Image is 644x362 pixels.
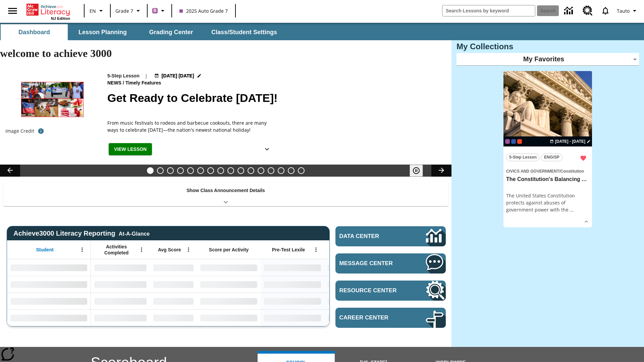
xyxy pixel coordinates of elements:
button: Slide 7 The Last Homesteaders [207,167,214,174]
span: / [559,169,560,174]
div: From music festivals to rodeos and barbecue cookouts, there are many ways to celebrate [DATE]—the... [107,119,275,133]
span: 5-Step Lesson [509,154,537,161]
span: Activities Completed [94,244,139,256]
span: Timely Features [125,79,162,87]
button: Dashboard [1,24,68,40]
button: Slide 3 Free Returns: A Gain or a Drain? [167,167,174,174]
button: Jul 17 - Jun 30 Choose Dates [153,72,203,79]
button: Language: EN, Select a language [87,5,108,17]
button: ENG/SP [541,154,562,161]
span: ENG/SP [544,154,559,161]
button: Pause [410,165,423,177]
div: My Favorites [457,53,639,66]
button: Slide 9 Attack of the Terrifying Tomatoes [227,167,234,174]
button: Slide 13 Pre-release lesson [268,167,274,174]
span: Civics and Government [506,169,559,174]
span: 2025 Auto Grade 7 [179,7,228,14]
div: No Data, [324,293,388,309]
button: Slide 4 Time for Moon Rules? [177,167,184,174]
div: Home [26,2,70,20]
button: Grade: Grade 7, Select a grade [113,5,145,17]
button: Remove from Favorites [577,152,589,164]
button: Open Menu [183,245,194,255]
a: Resource Center, Will open in new tab [335,281,446,301]
div: No Data, [91,276,150,293]
button: Class/Student Settings [206,24,282,40]
span: B [153,6,157,15]
button: 5-Step Lesson [506,154,540,161]
button: Open Menu [77,245,87,255]
span: Message Center [339,260,406,267]
span: Pre-Test Lexile [272,247,305,253]
div: No Data, [150,276,197,293]
span: Career Center [339,314,406,321]
button: Lesson Planning [69,24,136,40]
p: 5-Step Lesson [107,72,140,79]
button: Slide 16 Point of View [298,167,305,174]
button: Slide 15 The Constitution's Balancing Act [288,167,294,174]
button: Open Menu [311,245,321,255]
div: Current Class [505,139,510,144]
span: Data Center [339,233,403,240]
span: … [570,206,574,213]
span: Achieve3000 Literacy Reporting [13,230,150,237]
a: Resource Center, Will open in new tab [579,2,597,20]
h3: My Collections [457,42,639,51]
button: Slide 6 Private! Keep Out! [197,167,204,174]
span: [DATE] [DATE] [162,72,194,79]
h3: The Constitution's Balancing Act [506,176,589,183]
a: Notifications [597,2,614,19]
span: Topic: Civics and Government/Constitution [506,167,589,175]
div: Show Class Announcement Details [3,183,448,206]
span: NJ Edition [51,16,70,20]
a: Data Center [335,226,446,246]
div: No Data, [324,259,388,276]
button: Slide 8 Solar Power to the People [217,167,224,174]
div: No Data, [324,309,388,326]
a: Data Center [560,2,579,20]
button: Show Details [581,217,591,227]
div: No Data, [91,309,150,326]
button: Image credit: Top, left to right: Aaron of L.A. Photography/Shutterstock; Aaron of L.A. Photograp... [34,125,48,137]
span: Resource Center [339,287,406,294]
div: OL 2025 Auto Grade 8 [511,139,516,144]
span: Student [36,247,54,253]
a: Message Center [335,253,446,274]
span: Score per Activity [209,247,249,253]
button: Slide 5 Cruise Ships: Making Waves [187,167,194,174]
button: View Lesson [109,143,152,156]
button: Aug 18 - Aug 18 Choose Dates [548,138,592,144]
p: Image Credit [5,128,34,134]
div: The United States Constitution protects against abuses of government power with the [506,192,589,213]
div: lesson details [503,71,592,228]
input: search field [442,5,535,16]
span: Tauto [617,7,630,14]
span: Constitution [560,169,584,174]
button: Profile/Settings [614,5,641,17]
a: Home [26,3,70,16]
span: [DATE] - [DATE] [555,138,585,144]
div: No Data, [91,293,150,309]
button: Slide 10 Fashion Forward in Ancient Rome [237,167,244,174]
div: No Data, [150,293,197,309]
span: / [123,80,124,85]
div: No Data, [150,309,197,326]
img: Photos of red foods and of people celebrating Juneteenth at parades, Opal's Walk, and at a rodeo. [5,72,99,125]
span: Avg Score [158,247,181,253]
button: Slide 1 Get Ready to Celebrate Juneteenth! [147,167,154,174]
h2: Get Ready to Celebrate Juneteenth! [107,89,443,107]
button: Slide 2 Back On Earth [157,167,164,174]
span: EN [90,7,96,14]
div: Test 1 [517,139,522,144]
span: From music festivals to rodeos and barbecue cookouts, there are many ways to celebrate Juneteenth... [107,119,275,133]
div: Pause [410,165,430,177]
span: News [107,79,123,87]
a: Career Center [335,308,446,328]
button: Lesson carousel, Next [431,165,451,177]
p: Show Class Announcement Details [186,187,265,194]
button: Grading Center [138,24,205,40]
button: Boost Class color is purple. Change class color [150,5,169,17]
